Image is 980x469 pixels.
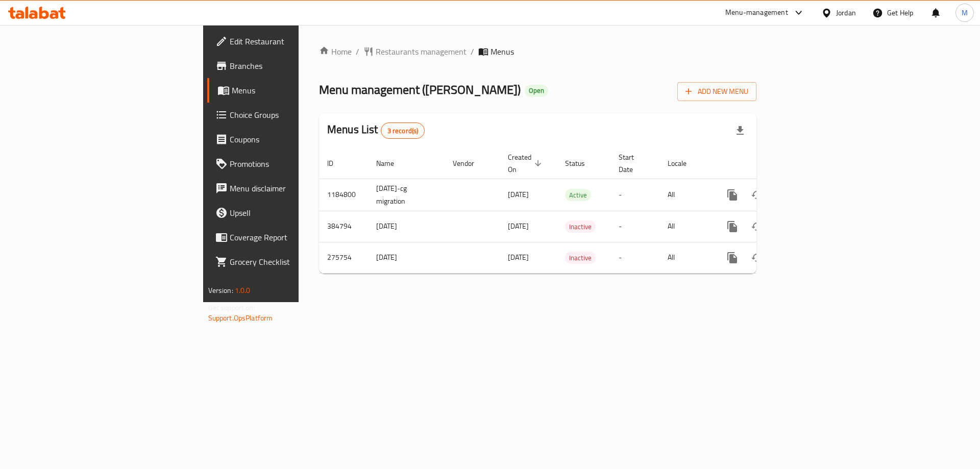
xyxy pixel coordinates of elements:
div: Inactive [565,220,596,233]
td: - [610,242,659,273]
span: Upsell [230,207,359,219]
td: - [610,211,659,242]
span: Add New Menu [685,85,748,98]
td: [DATE]-cg migration [368,179,445,211]
span: Coupons [230,133,359,145]
span: Inactive [565,221,596,233]
a: Promotions [207,152,367,176]
button: Add New Menu [677,82,756,101]
button: more [720,183,745,207]
span: Promotions [230,158,359,170]
span: 1.0.0 [235,284,251,297]
a: Edit Restaurant [207,29,367,54]
td: [DATE] [368,211,445,242]
a: Coverage Report [207,225,367,250]
span: [DATE] [508,251,529,264]
span: Open [525,86,548,95]
button: Change Status [745,214,769,239]
th: Actions [712,148,826,179]
span: Branches [230,60,359,72]
span: Restaurants management [376,45,467,58]
a: Grocery Checklist [207,250,367,274]
span: Menu management ( [PERSON_NAME] ) [319,78,521,101]
a: Menus [207,78,367,103]
td: All [659,242,712,273]
span: Choice Groups [230,109,359,121]
li: / [471,45,474,58]
div: Jordan [836,7,856,18]
span: [DATE] [508,219,529,233]
span: Edit Restaurant [230,35,359,47]
div: Active [565,189,591,201]
span: Menus [491,45,514,58]
button: Change Status [745,183,769,207]
td: - [610,179,659,211]
a: Support.OpsPlatform [208,311,273,325]
span: Menus [232,84,359,96]
a: Choice Groups [207,103,367,127]
span: Active [565,189,591,201]
span: Coverage Report [230,231,359,243]
span: Vendor [453,157,487,169]
div: Open [525,85,548,97]
span: Grocery Checklist [230,256,359,268]
table: enhanced table [319,148,826,274]
td: All [659,211,712,242]
span: Start Date [619,151,647,176]
span: [DATE] [508,188,529,201]
span: Locale [668,157,700,169]
button: more [720,214,745,239]
span: Get support on: [208,301,255,314]
div: Inactive [565,252,596,264]
span: Name [376,157,407,169]
h2: Menus List [327,122,425,139]
span: Menu disclaimer [230,182,359,194]
span: Status [565,157,598,169]
a: Menu disclaimer [207,176,367,201]
button: more [720,245,745,270]
td: All [659,179,712,211]
span: 3 record(s) [381,126,425,136]
a: Branches [207,54,367,78]
a: Restaurants management [363,45,467,58]
div: Export file [728,118,752,143]
a: Coupons [207,127,367,152]
div: Total records count [381,122,425,139]
button: Change Status [745,245,769,270]
span: ID [327,157,347,169]
a: Upsell [207,201,367,225]
td: [DATE] [368,242,445,273]
span: M [962,7,968,18]
span: Created On [508,151,545,176]
nav: breadcrumb [319,45,756,58]
span: Inactive [565,252,596,264]
div: Menu-management [725,7,788,19]
span: Version: [208,284,233,297]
